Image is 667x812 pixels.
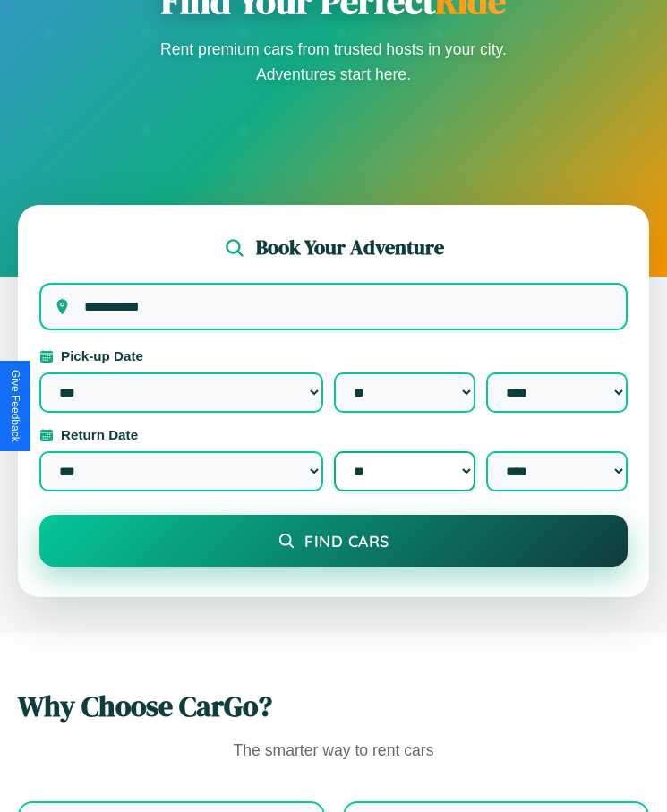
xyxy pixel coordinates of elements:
h2: Why Choose CarGo? [18,687,649,726]
div: Give Feedback [9,370,21,442]
label: Pick-up Date [39,348,628,363]
p: The smarter way to rent cars [18,737,649,765]
button: Find Cars [39,515,628,567]
p: Rent premium cars from trusted hosts in your city. Adventures start here. [155,37,513,87]
label: Return Date [39,427,628,442]
h2: Book Your Adventure [256,234,444,261]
